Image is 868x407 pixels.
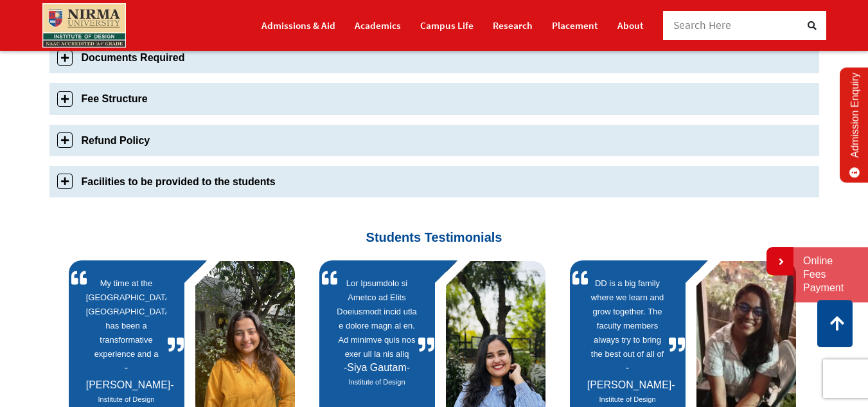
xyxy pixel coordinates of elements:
a: About [617,14,644,37]
span: Search Here [673,18,732,32]
span: My time at the [GEOGRAPHIC_DATA], [GEOGRAPHIC_DATA], has been a transformative experience and a s... [86,276,167,359]
a: Academics [355,14,401,37]
cite: Source Title [337,376,418,388]
a: Online Fees Payment [803,255,858,294]
span: DD is a big family where we learn and grow together. The faculty members always try to bring the ... [587,276,668,359]
span: Siya Gautam [344,362,410,373]
a: Campus Life [420,14,474,37]
a: Documents Required [49,42,819,73]
a: Fee Structure [49,83,819,114]
a: Placement [552,14,598,37]
span: Lor Ipsumdolo si Ametco ad Elits Doeiusmodt incid utla e dolore magn al en. Ad minimve quis nos e... [337,276,418,359]
a: Facilities to be provided to the students [49,166,819,197]
cite: Source Title [587,393,668,406]
cite: Source Title [86,393,167,406]
h3: Students Testimonials [59,207,810,245]
a: Refund Policy [49,125,819,156]
a: Research [493,14,533,37]
a: Admissions & Aid [261,14,335,37]
img: main_logo [42,3,126,48]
